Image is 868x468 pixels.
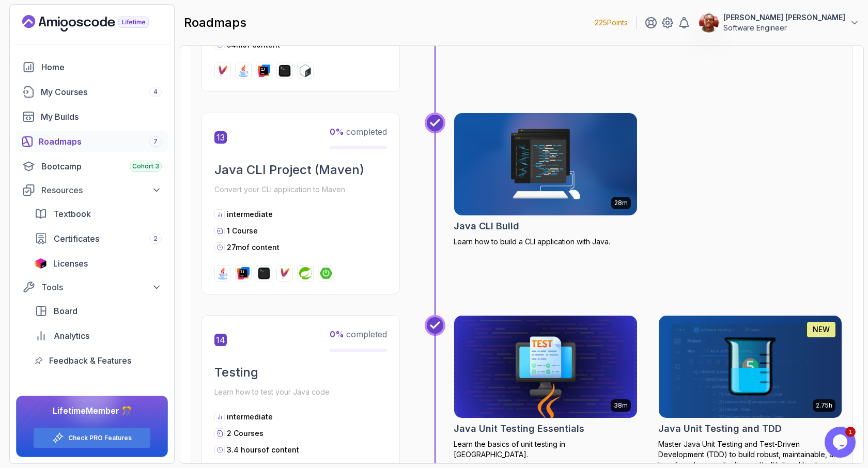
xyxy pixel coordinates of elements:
[454,113,637,215] img: Java CLI Build card
[28,253,168,274] a: licenses
[614,401,628,410] p: 38m
[320,267,332,279] img: spring-boot logo
[227,412,273,422] p: intermediate
[227,429,263,438] span: 2 Courses
[816,401,832,410] p: 2.75h
[825,427,858,458] iframe: chat widget
[723,12,845,23] p: [PERSON_NAME] [PERSON_NAME]
[49,354,131,367] span: Feedback & Features
[278,65,291,77] img: terminal logo
[454,219,519,233] h2: Java CLI Build
[214,334,227,346] span: 14
[330,329,387,339] span: completed
[28,350,168,371] a: feedback
[454,422,584,436] h2: Java Unit Testing Essentials
[16,278,168,297] button: Tools
[330,127,387,137] span: completed
[28,228,168,249] a: certificates
[299,267,312,279] img: spring logo
[28,301,168,321] a: board
[41,184,162,196] div: Resources
[658,422,782,436] h2: Java Unit Testing and TDD
[153,137,158,146] span: 7
[330,329,344,339] span: 0 %
[659,316,842,418] img: Java Unit Testing and TDD card
[258,65,270,77] img: intellij logo
[54,305,78,317] span: Board
[153,88,158,96] span: 4
[454,315,638,460] a: Java Unit Testing Essentials card38mJava Unit Testing EssentialsLearn the basics of unit testing ...
[22,15,173,32] a: Landing page
[54,330,89,342] span: Analytics
[330,127,344,137] span: 0 %
[214,131,227,144] span: 13
[41,160,162,173] div: Bootcamp
[39,135,162,148] div: Roadmaps
[227,226,258,235] span: 1 Course
[132,162,159,170] span: Cohort 3
[16,106,168,127] a: builds
[16,57,168,77] a: home
[28,204,168,224] a: textbook
[54,232,99,245] span: Certificates
[216,65,229,77] img: maven logo
[16,181,168,199] button: Resources
[214,385,387,399] p: Learn how to test your Java code
[227,209,273,220] p: intermediate
[214,182,387,197] p: Convert your CLI application to Maven
[258,267,270,279] img: terminal logo
[68,434,132,442] a: Check PRO Features
[16,82,168,102] a: courses
[16,131,168,152] a: roadmaps
[16,156,168,177] a: bootcamp
[595,18,628,28] p: 225 Points
[699,13,719,33] img: user profile image
[454,316,637,418] img: Java Unit Testing Essentials card
[41,86,162,98] div: My Courses
[28,325,168,346] a: analytics
[237,267,250,279] img: intellij logo
[227,242,280,253] p: 27m of content
[53,208,91,220] span: Textbook
[214,364,387,381] h2: Testing
[723,23,845,33] p: Software Engineer
[214,162,387,178] h2: Java CLI Project (Maven)
[41,111,162,123] div: My Builds
[813,324,830,335] p: NEW
[184,14,246,31] h2: roadmaps
[454,113,638,247] a: Java CLI Build card28mJava CLI BuildLearn how to build a CLI application with Java.
[278,267,291,279] img: maven logo
[153,235,158,243] span: 2
[216,267,229,279] img: java logo
[33,427,151,448] button: Check PRO Features
[699,12,860,33] button: user profile image[PERSON_NAME] [PERSON_NAME]Software Engineer
[614,199,628,207] p: 28m
[53,257,88,270] span: Licenses
[237,65,250,77] img: java logo
[35,258,47,269] img: jetbrains icon
[41,61,162,73] div: Home
[454,439,638,460] p: Learn the basics of unit testing in [GEOGRAPHIC_DATA].
[454,237,638,247] p: Learn how to build a CLI application with Java.
[227,445,299,455] p: 3.4 hours of content
[299,65,312,77] img: bash logo
[41,281,162,293] div: Tools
